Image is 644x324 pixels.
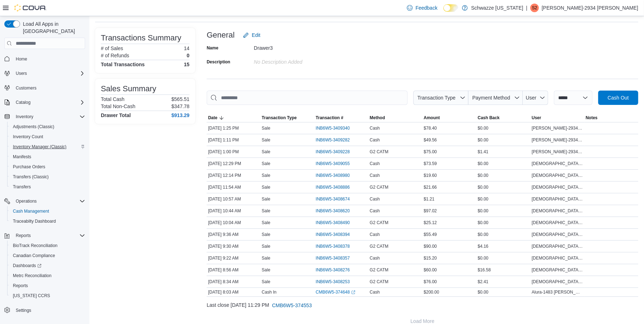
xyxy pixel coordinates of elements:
[207,254,260,262] div: [DATE] 9:22 AM
[422,113,476,122] button: Amount
[10,251,85,260] span: Canadian Compliance
[13,98,85,107] span: Catalog
[10,132,85,141] span: Inventory Count
[13,98,33,107] button: Catalog
[370,220,388,226] span: G2 CATM
[101,45,123,51] h6: # of Sales
[1,83,88,93] button: Customers
[316,115,343,121] span: Transaction #
[530,4,539,12] div: Steven-2934 Fuentes
[7,251,88,261] button: Canadian Compliance
[16,71,27,76] span: Users
[1,196,88,206] button: Operations
[443,4,458,12] input: Dark Mode
[208,115,217,121] span: Date
[471,4,523,12] p: Schwazze [US_STATE]
[424,115,440,121] span: Amount
[1,305,88,315] button: Settings
[424,137,437,143] span: $49.56
[316,243,350,249] span: INB6W5-3408378
[10,241,60,250] a: BioTrack Reconciliation
[1,97,88,107] button: Catalog
[316,173,350,178] span: INB6W5-3408980
[424,243,437,249] span: $90.00
[424,255,437,261] span: $15.20
[526,4,527,12] p: |
[424,184,437,190] span: $21.66
[476,136,530,144] div: $0.00
[424,267,437,273] span: $60.00
[171,112,190,118] h4: $913.29
[316,137,350,143] span: INB6W5-3409282
[262,208,270,214] p: Sale
[7,132,88,142] button: Inventory Count
[316,208,350,214] span: INB6W5-3408620
[370,279,388,285] span: G2 CATM
[586,115,598,121] span: Notes
[532,173,583,178] span: [DEMOGRAPHIC_DATA]-4084 [PERSON_NAME]
[316,196,350,202] span: INB6W5-3408674
[10,207,85,216] span: Cash Management
[542,4,638,12] p: [PERSON_NAME]-2934 [PERSON_NAME]
[370,137,380,143] span: Cash
[13,164,45,170] span: Purchase Orders
[171,96,190,102] p: $565.51
[207,277,260,286] div: [DATE] 8:34 AM
[316,124,357,132] button: INB6W5-3409340
[532,161,583,166] span: [DEMOGRAPHIC_DATA]-4084 [PERSON_NAME]
[10,173,85,181] span: Transfers (Classic)
[10,241,85,250] span: BioTrack Reconciliation
[7,172,88,182] button: Transfers (Classic)
[184,45,190,51] p: 14
[370,243,388,249] span: G2 CATM
[262,220,270,226] p: Sale
[13,273,51,279] span: Metrc Reconciliation
[262,173,270,178] p: Sale
[532,115,541,121] span: User
[476,113,530,122] button: Cash Back
[207,242,260,251] div: [DATE] 9:30 AM
[13,83,85,92] span: Customers
[476,254,530,262] div: $0.00
[316,267,350,273] span: INB6W5-3408276
[424,220,437,226] span: $25.12
[13,306,34,315] a: Settings
[13,134,43,140] span: Inventory Count
[7,241,88,251] button: BioTrack Reconciliation
[532,208,583,214] span: [DEMOGRAPHIC_DATA]-4084 [PERSON_NAME]
[262,184,270,190] p: Sale
[7,122,88,132] button: Adjustments (Classic)
[10,281,85,290] span: Reports
[13,218,56,224] span: Traceabilty Dashboard
[101,53,129,58] h6: # of Refunds
[316,242,357,251] button: INB6W5-3408378
[316,220,350,226] span: INB6W5-3408490
[207,207,260,215] div: [DATE] 10:44 AM
[532,220,583,226] span: [DEMOGRAPHIC_DATA]-4084 [PERSON_NAME]
[532,137,583,143] span: [PERSON_NAME]-2934 [PERSON_NAME]
[476,218,530,227] div: $0.00
[476,230,530,239] div: $0.00
[101,103,136,109] h6: Total Non-Cash
[10,251,58,260] a: Canadian Compliance
[262,115,297,121] span: Transaction Type
[468,91,523,105] button: Payment Method
[424,289,439,295] span: $200.00
[476,195,530,203] div: $0.00
[370,196,380,202] span: Cash
[262,232,270,237] p: Sale
[10,142,69,151] a: Inventory Manager (Classic)
[370,125,380,131] span: Cash
[404,1,440,15] a: Feedback
[13,55,30,63] a: Home
[7,162,88,172] button: Purchase Orders
[16,56,27,62] span: Home
[16,308,31,313] span: Settings
[476,124,530,132] div: $0.00
[316,255,350,261] span: INB6W5-3408357
[16,114,33,120] span: Inventory
[316,289,355,295] a: CMB6W5-374648External link
[370,115,385,121] span: Method
[13,208,49,214] span: Cash Management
